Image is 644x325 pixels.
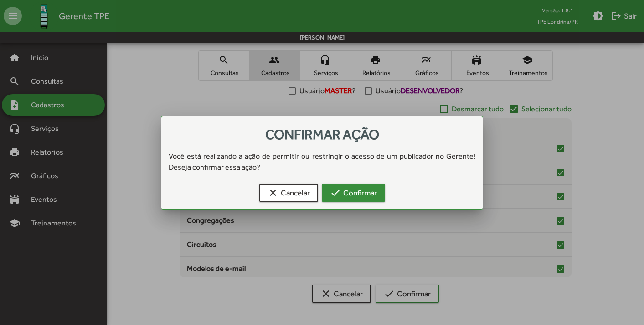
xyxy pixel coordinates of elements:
span: Cancelar [268,185,310,201]
span: Confirmar ação [265,126,379,142]
div: Você está realizando a ação de permitir ou restringir o acesso de um publicador no Gerente! Desej... [161,151,483,173]
span: Confirmar [330,185,377,201]
button: Confirmar [322,184,385,202]
mat-icon: clear [268,187,278,198]
button: Cancelar [259,184,318,202]
mat-icon: check [330,187,341,198]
